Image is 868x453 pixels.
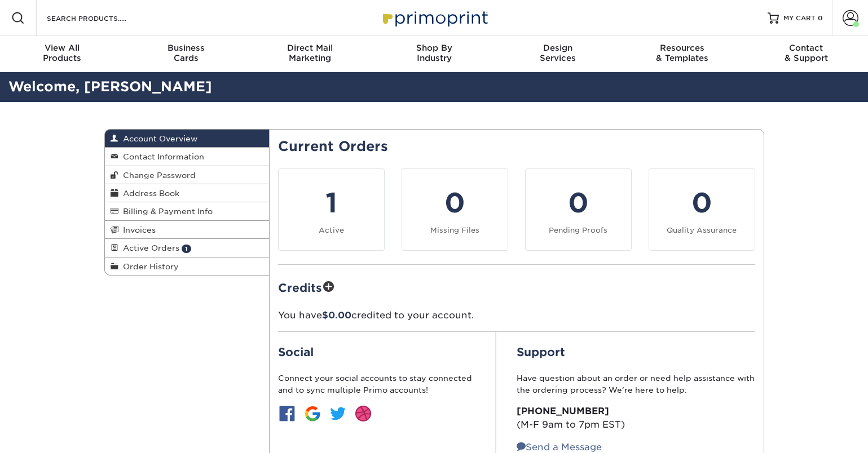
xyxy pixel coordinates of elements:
a: Contact& Support [744,36,868,72]
img: btn-twitter.jpg [329,405,347,423]
h2: Current Orders [278,139,755,155]
span: $0.00 [322,310,351,321]
a: Billing & Payment Info [105,202,270,220]
h2: Support [517,345,755,359]
input: SEARCH PRODUCTS..... [46,11,156,25]
a: Contact Information [105,148,270,166]
a: Active Orders 1 [105,239,270,257]
a: 0 Pending Proofs [525,168,632,251]
div: 0 [532,183,624,223]
span: Address Book [118,189,179,198]
a: 0 Missing Files [402,168,508,251]
p: You have credited to your account. [278,309,755,322]
span: 0 [818,14,823,22]
a: BusinessCards [124,36,248,72]
span: Shop By [372,43,496,53]
span: MY CART [783,14,816,23]
a: Change Password [105,166,270,184]
div: 0 [656,183,748,223]
img: btn-google.jpg [303,405,321,423]
span: Business [124,43,248,53]
span: Direct Mail [248,43,372,53]
small: Active [319,226,344,234]
span: Order History [118,262,179,271]
a: Order History [105,257,270,275]
small: Pending Proofs [549,226,607,234]
strong: [PHONE_NUMBER] [517,406,609,416]
a: Shop ByIndustry [372,36,496,72]
img: btn-dribbble.jpg [354,405,372,423]
span: 1 [182,245,191,253]
p: Have question about an order or need help assistance with the ordering process? We’re here to help: [517,372,755,396]
a: DesignServices [496,36,620,72]
a: Send a Message [517,442,602,452]
a: 0 Quality Assurance [649,168,755,251]
a: Invoices [105,221,270,239]
a: Direct MailMarketing [248,36,372,72]
a: Account Overview [105,130,270,148]
div: & Templates [620,43,744,63]
span: Contact [744,43,868,53]
span: Active Orders [118,243,179,252]
span: Billing & Payment Info [118,207,213,216]
h2: Social [278,345,475,359]
span: Resources [620,43,744,53]
a: Resources& Templates [620,36,744,72]
div: & Support [744,43,868,63]
div: Services [496,43,620,63]
span: Contact Information [118,152,204,161]
small: Quality Assurance [667,226,737,234]
p: Connect your social accounts to stay connected and to sync multiple Primo accounts! [278,372,475,396]
img: Primoprint [378,6,491,30]
h2: Credits [278,278,755,296]
span: Change Password [118,171,196,180]
p: (M-F 9am to 7pm EST) [517,405,755,432]
span: Invoices [118,225,156,234]
div: 0 [409,183,501,223]
span: Account Overview [118,134,197,143]
small: Missing Files [430,226,479,234]
div: Industry [372,43,496,63]
a: 1 Active [278,168,385,251]
a: Address Book [105,184,270,202]
div: Marketing [248,43,372,63]
div: Cards [124,43,248,63]
span: Design [496,43,620,53]
img: btn-facebook.jpg [278,405,296,423]
div: 1 [285,183,377,223]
